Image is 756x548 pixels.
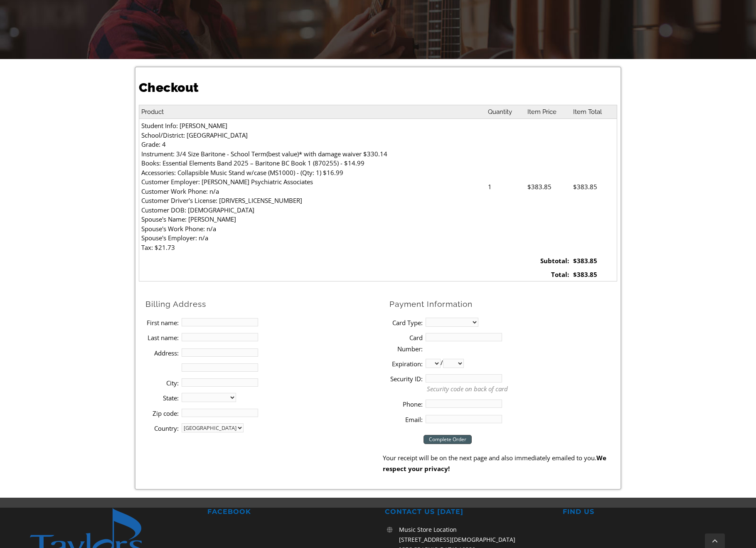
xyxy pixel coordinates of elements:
[389,356,617,371] li: /
[145,392,179,403] label: State:
[571,268,617,281] td: $383.85
[145,378,179,388] label: City:
[207,508,371,516] h2: FACEBOOK
[145,317,179,328] label: First name:
[525,119,571,254] td: $383.85
[525,105,571,119] th: Item Price
[486,119,525,254] td: 1
[571,119,617,254] td: $383.85
[571,105,617,119] th: Item Total
[389,373,423,384] label: Security ID:
[139,119,486,254] td: Student Info: [PERSON_NAME] School/District: [GEOGRAPHIC_DATA] Grade: 4 Instrument: 3/4 Size Bari...
[486,105,525,119] th: Quantity
[389,299,617,309] h2: Payment Information
[182,393,236,402] select: State billing address
[145,332,179,343] label: Last name:
[139,105,486,119] th: Product
[571,254,617,268] td: $383.85
[424,435,472,444] input: Complete Order
[182,423,244,432] select: country
[525,268,571,281] td: Total:
[389,414,423,425] label: Email:
[389,399,423,410] label: Phone:
[525,254,571,268] td: Subtotal:
[389,332,423,354] label: Card Number:
[563,508,726,516] h2: FIND US
[427,384,617,394] p: Security code on back of card
[389,358,423,369] label: Expiration:
[385,508,549,516] h2: CONTACT US [DATE]
[145,348,179,358] label: Address:
[145,299,383,309] h2: Billing Address
[139,79,617,96] h1: Checkout
[145,423,179,434] label: Country:
[389,317,423,328] label: Card Type:
[145,408,179,419] label: Zip code:
[383,452,617,474] p: Your receipt will be on the next page and also immediately emailed to you.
